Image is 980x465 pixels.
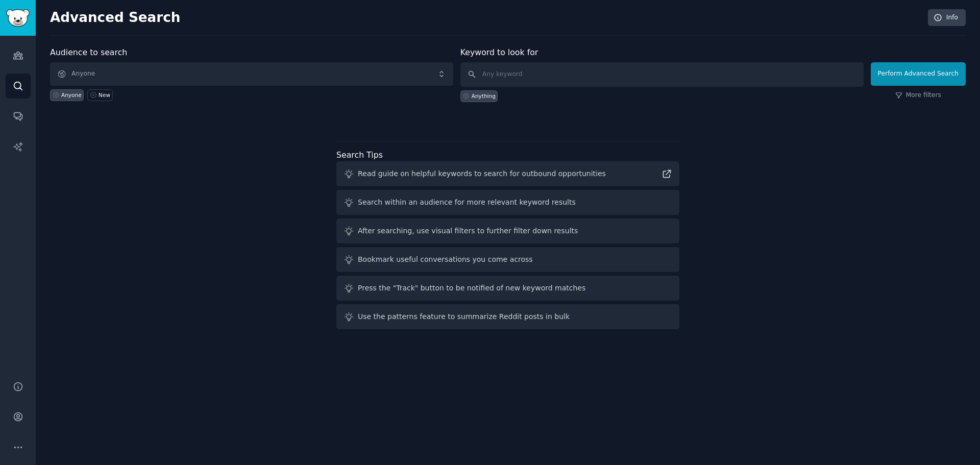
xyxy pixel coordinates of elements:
a: More filters [895,91,941,100]
div: Bookmark useful conversations you come across [358,254,533,265]
div: Anything [472,92,496,100]
button: Perform Advanced Search [871,62,966,86]
div: Anyone [61,91,82,99]
a: Info [928,9,966,27]
label: Search Tips [336,150,383,160]
div: After searching, use visual filters to further filter down results [358,226,578,236]
label: Audience to search [50,47,127,57]
div: Search within an audience for more relevant keyword results [358,197,576,208]
label: Keyword to look for [460,47,538,57]
div: New [99,91,110,99]
img: GummySearch logo [6,9,30,27]
input: Any keyword [460,62,864,87]
div: Read guide on helpful keywords to search for outbound opportunities [358,168,606,179]
div: Press the "Track" button to be notified of new keyword matches [358,283,585,293]
a: New [87,89,112,101]
div: Use the patterns feature to summarize Reddit posts in bulk [358,311,570,322]
h2: Advanced Search [50,10,922,26]
button: Anyone [50,62,453,86]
